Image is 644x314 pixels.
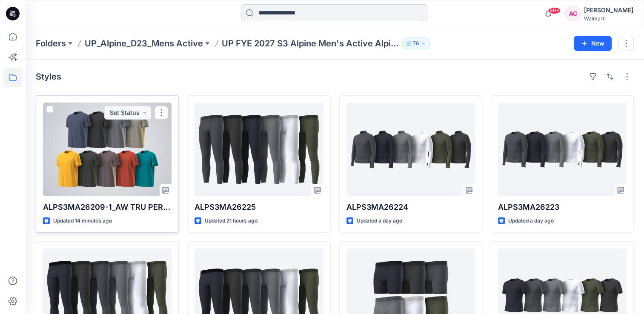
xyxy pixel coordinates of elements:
a: ALPS3MA26225 [195,103,323,196]
p: Updated 21 hours ago [205,217,258,226]
p: Updated 14 minutes ago [53,217,112,226]
p: ALPS3MA26225 [195,201,323,213]
div: AC [565,6,581,21]
p: ALPS3MA26223 [498,201,627,213]
a: ALPS3MA26209-1_AW TRU PERFORMANCE SS TEE- OPTION 1 [43,103,172,196]
p: ALPS3MA26209-1_AW TRU PERFORMANCE SS TEE- OPTION 1 [43,201,172,213]
p: UP FYE 2027 S3 Alpine Men's Active Alpine [222,37,399,49]
a: UP_Alpine_D23_Mens Active [85,37,203,49]
button: New [574,36,612,51]
button: 76 [402,37,430,49]
div: [PERSON_NAME] [584,5,633,15]
p: Updated a day ago [508,217,554,226]
div: Walmart [584,15,633,22]
h4: Styles [36,71,61,82]
span: 99+ [548,7,561,14]
a: ALPS3MA26224 [346,103,475,196]
p: Updated a day ago [357,217,402,226]
a: ALPS3MA26223 [498,103,627,196]
p: ALPS3MA26224 [346,201,475,213]
p: 76 [413,39,419,48]
a: Folders [36,37,66,49]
